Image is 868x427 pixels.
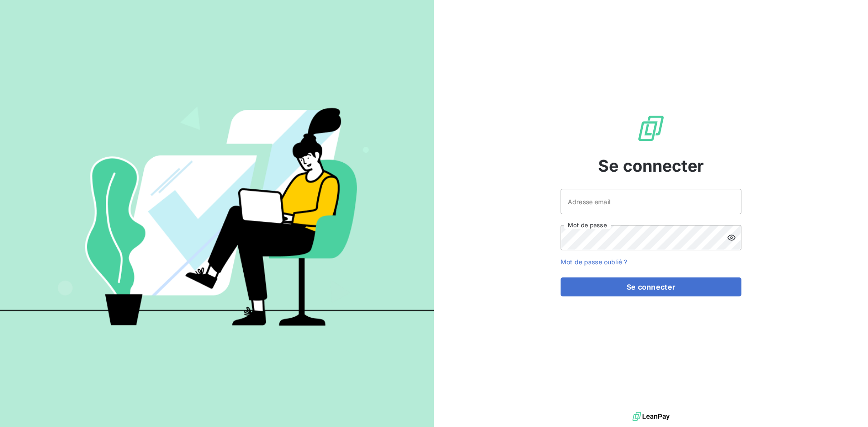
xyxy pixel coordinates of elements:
[637,114,665,143] img: Logo LeanPay
[598,154,704,178] span: Se connecter
[561,277,741,296] button: Se connecter
[561,258,627,266] a: Mot de passe oublié ?
[561,189,741,214] input: placeholder
[632,410,670,423] img: logo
